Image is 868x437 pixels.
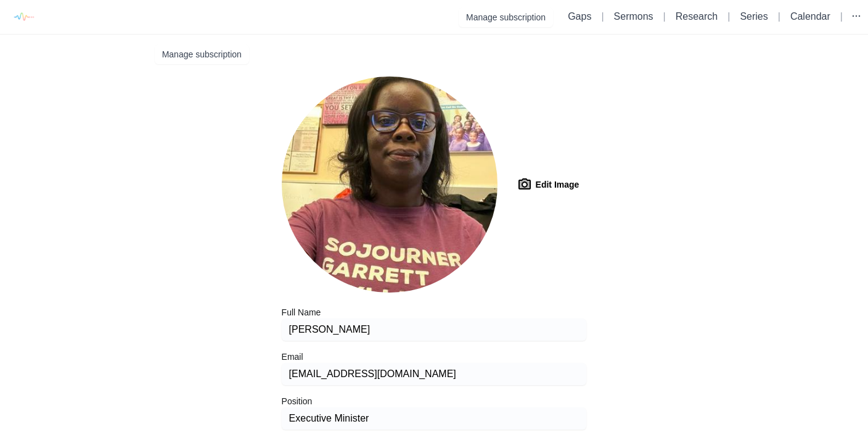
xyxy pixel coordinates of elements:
li: | [723,9,735,24]
button: Manage subscription [155,44,249,64]
li: | [658,9,671,24]
button: Manage subscription [459,7,553,27]
a: Sermons [614,11,653,22]
li: | [773,9,785,24]
li: | [596,9,608,24]
a: Gaps [568,11,591,22]
img: logo [9,3,37,31]
img: user image [282,77,497,293]
li: | [835,9,848,24]
a: Research [676,11,718,22]
button: Edit Image [510,175,587,194]
a: Series [740,11,768,22]
label: Email [282,351,587,363]
label: Position [282,395,587,407]
a: Calendar [790,11,830,22]
label: Full Name [282,306,587,318]
input: Pastor, Evagelist, Teacher [289,407,579,430]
